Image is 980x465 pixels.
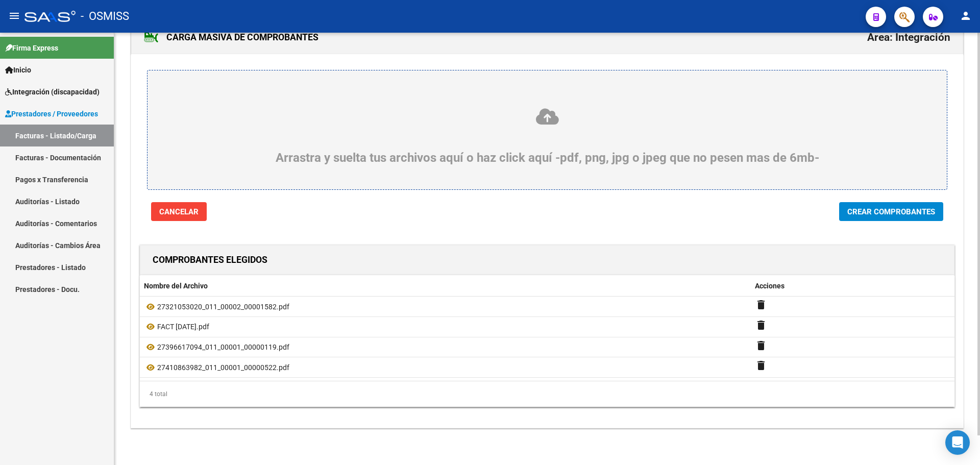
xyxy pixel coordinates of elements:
span: Acciones [755,282,785,290]
mat-icon: delete [755,339,767,352]
span: 27321053020_011_00002_00001582.pdf [157,303,289,311]
span: Crear Comprobantes [847,207,935,216]
h1: CARGA MASIVA DE COMPROBANTES [144,29,318,45]
mat-icon: delete [755,359,767,372]
datatable-header-cell: Acciones [751,275,954,297]
datatable-header-cell: Nombre del Archivo [140,275,751,297]
span: Inicio [5,64,31,76]
h1: COMPROBANTES ELEGIDOS [153,252,267,268]
span: Integración (discapacidad) [5,86,100,97]
mat-icon: delete [755,319,767,331]
span: Nombre del Archivo [144,282,208,290]
span: 27410863982_011_00001_00000522.pdf [157,363,289,372]
div: 4 total [140,381,954,407]
span: FACT [DATE].pdf [157,323,209,331]
button: Cancelar [151,202,207,221]
span: Prestadores / Proveedores [5,108,98,119]
span: - OSMISS [81,5,129,28]
div: Open Intercom Messenger [945,430,970,455]
mat-icon: menu [8,10,20,22]
mat-icon: delete [755,299,767,311]
div: Arrastra y suelta tus archivos aquí o haz click aquí -pdf, png, jpg o jpeg que no pesen mas de 6mb- [172,107,922,165]
h2: Area: Integración [867,28,950,47]
span: 27396617094_011_00001_00000119.pdf [157,343,289,351]
mat-icon: person [960,10,972,22]
span: Cancelar [159,207,199,216]
button: Crear Comprobantes [839,202,943,221]
span: Firma Express [5,42,58,54]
